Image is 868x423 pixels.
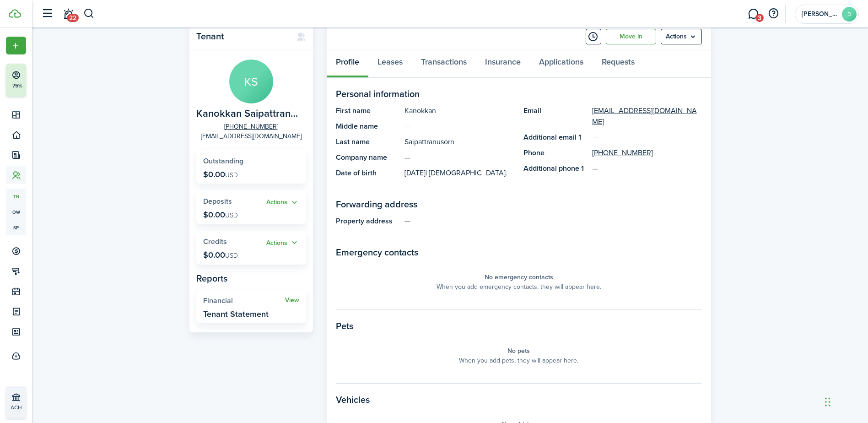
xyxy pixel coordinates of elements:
a: Applications [530,50,593,78]
a: Requests [593,50,644,78]
panel-main-placeholder-title: No emergency contacts [485,272,553,282]
button: Search [83,6,95,22]
button: Timeline [586,29,601,44]
panel-main-section-title: Emergency contacts [336,245,702,259]
button: Open sidebar [38,5,56,22]
a: Messaging [744,2,762,26]
p: ACH [11,403,65,412]
a: Insurance [476,50,530,78]
panel-main-section-title: Vehicles [336,393,702,407]
a: ow [6,204,26,220]
span: Deposits [203,196,232,206]
panel-main-section-title: Forwarding address [336,197,702,211]
panel-main-section-title: Pets [336,319,702,333]
button: Open resource center [766,6,781,22]
panel-main-title: Date of birth [336,168,400,179]
a: [PHONE_NUMBER] [224,122,278,131]
panel-main-title: Additional email 1 [523,132,588,143]
panel-main-placeholder-title: No pets [507,346,530,356]
panel-main-description: — [404,152,514,163]
p: 75% [11,82,23,90]
panel-main-description: Kanokkan [404,105,514,116]
a: tn [6,189,26,204]
span: USD [225,170,238,180]
span: USD [225,211,238,220]
p: $0.00 [203,170,238,179]
img: TenantCloud [9,9,21,18]
p: $0.00 [203,250,238,260]
span: Kanokkan Saipattranusorn [196,108,302,119]
panel-main-description: [DATE] [404,168,514,179]
span: David [802,11,838,17]
panel-main-description: Saipattranusorn [404,136,514,147]
span: | [DEMOGRAPHIC_DATA]. [426,168,507,178]
panel-main-placeholder-description: When you add emergency contacts, they will appear here. [437,282,601,292]
a: Notifications [59,2,77,26]
button: Open menu [6,37,26,54]
p: $0.00 [203,210,238,219]
panel-main-title: Property address [336,216,400,227]
panel-main-placeholder-description: When you add pets, they will appear here. [459,356,578,365]
a: [EMAIL_ADDRESS][DOMAIN_NAME] [201,131,302,141]
a: [EMAIL_ADDRESS][DOMAIN_NAME] [592,105,702,127]
menu-btn: Actions [661,29,702,44]
avatar-text: KS [229,60,273,103]
button: Actions [266,197,299,208]
panel-main-description: — [404,121,514,132]
panel-main-title: Last name [336,136,400,147]
panel-main-section-title: Personal information [336,87,702,101]
a: Leases [368,50,412,78]
panel-main-title: Email [523,105,588,127]
iframe: Chat Widget [716,324,868,423]
widget-stats-description: Tenant Statement [203,309,269,319]
button: Open menu [266,197,299,208]
span: Credits [203,236,227,247]
a: ACH [6,386,26,418]
button: Open menu [266,238,299,248]
avatar-text: D [842,7,857,22]
span: USD [225,251,238,260]
a: View [285,297,299,304]
div: Drag [825,388,830,416]
panel-main-title: Tenant [196,31,287,42]
panel-main-title: Middle name [336,121,400,132]
panel-main-title: Company name [336,152,400,163]
span: Outstanding [203,156,243,166]
button: Actions [266,238,299,248]
button: 75% [6,64,82,97]
panel-main-title: Additional phone 1 [523,163,588,174]
span: 22 [67,14,79,22]
a: [PHONE_NUMBER] [592,147,653,158]
widget-stats-title: Financial [203,297,285,305]
panel-main-title: First name [336,105,400,116]
button: Open menu [661,29,702,44]
panel-main-description: — [404,216,702,227]
a: Move in [606,29,656,44]
span: 3 [755,14,764,22]
a: Transactions [412,50,476,78]
a: sp [6,220,26,235]
panel-main-subtitle: Reports [196,271,306,285]
panel-main-title: Phone [523,147,588,158]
